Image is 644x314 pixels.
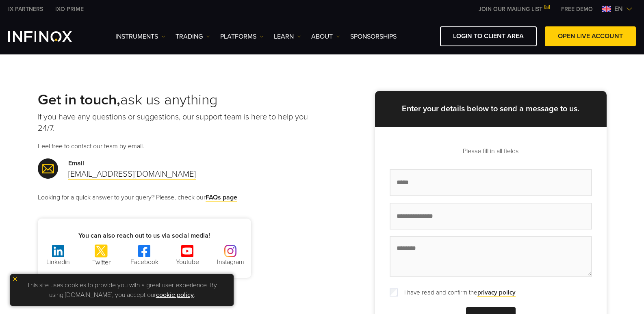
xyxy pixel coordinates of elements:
[2,5,49,13] a: INFINOX
[311,32,340,41] a: ABOUT
[68,169,196,180] a: [EMAIL_ADDRESS][DOMAIN_NAME]
[38,141,322,151] p: Feel free to contact our team by email.
[49,5,90,13] a: INFINOX
[350,32,397,41] a: SPONSORSHIPS
[176,32,210,41] a: TRADING
[274,32,301,41] a: Learn
[38,91,322,109] h2: ask us anything
[8,31,91,42] a: INFINOX Logo
[545,26,636,46] a: OPEN LIVE ACCOUNT
[440,26,537,46] a: LOGIN TO CLIENT AREA
[555,5,599,13] a: INFINOX MENU
[115,32,165,41] a: Instruments
[473,6,555,13] a: JOIN OUR MAILING LIST
[12,276,18,282] img: yellow close icon
[220,32,264,41] a: PLATFORMS
[38,257,78,267] p: Linkedin
[124,257,165,267] p: Facebook
[14,278,230,302] p: This site uses cookies to provide you with a great user experience. By using [DOMAIN_NAME], you a...
[167,257,208,267] p: Youtube
[611,4,626,14] span: en
[38,111,322,134] p: If you have any questions or suggestions, our support team is here to help you 24/7.
[402,104,579,114] strong: Enter your details below to send a message to us.
[38,91,120,108] strong: Get in touch,
[390,146,592,156] p: Please fill in all fields
[477,289,516,296] strong: privacy policy
[68,159,84,167] strong: Email
[81,258,121,267] p: Twitter
[477,289,516,297] a: privacy policy
[156,291,194,299] a: cookie policy
[206,193,237,202] a: FAQs page
[78,232,210,240] strong: You can also reach out to us via social media!
[210,257,251,267] p: Instagram
[399,288,516,297] label: I have read and confirm the
[38,193,322,202] p: Looking for a quick answer to your query? Please, check our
